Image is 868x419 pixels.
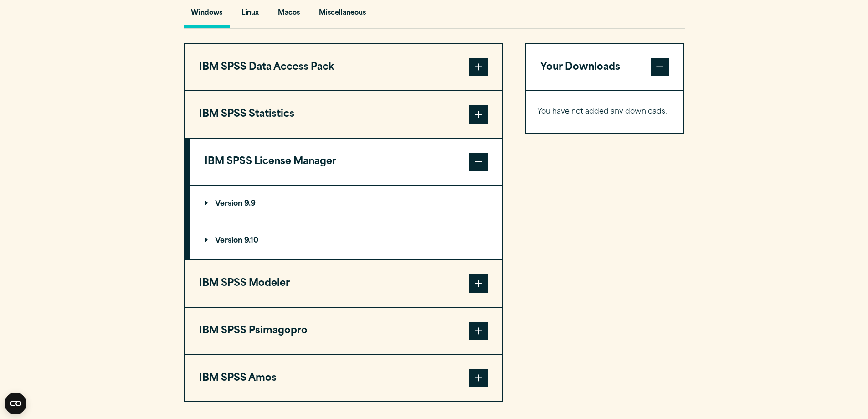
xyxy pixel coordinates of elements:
[185,91,502,138] button: IBM SPSS Statistics
[184,2,230,28] button: Windows
[526,90,684,133] div: Your Downloads
[185,260,502,307] button: IBM SPSS Modeler
[190,222,502,259] summary: Version 9.10
[190,186,502,222] summary: Version 9.9
[5,393,26,414] button: Open CMP widget
[526,44,684,91] button: Your Downloads
[185,44,502,91] button: IBM SPSS Data Access Pack
[537,105,673,119] p: You have not added any downloads.
[190,185,502,259] div: IBM SPSS License Manager
[190,139,502,185] button: IBM SPSS License Manager
[185,355,502,402] button: IBM SPSS Amos
[205,200,256,207] p: Version 9.9
[185,308,502,354] button: IBM SPSS Psimagopro
[205,237,258,244] p: Version 9.10
[234,2,266,28] button: Linux
[312,2,373,28] button: Miscellaneous
[271,2,307,28] button: Macos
